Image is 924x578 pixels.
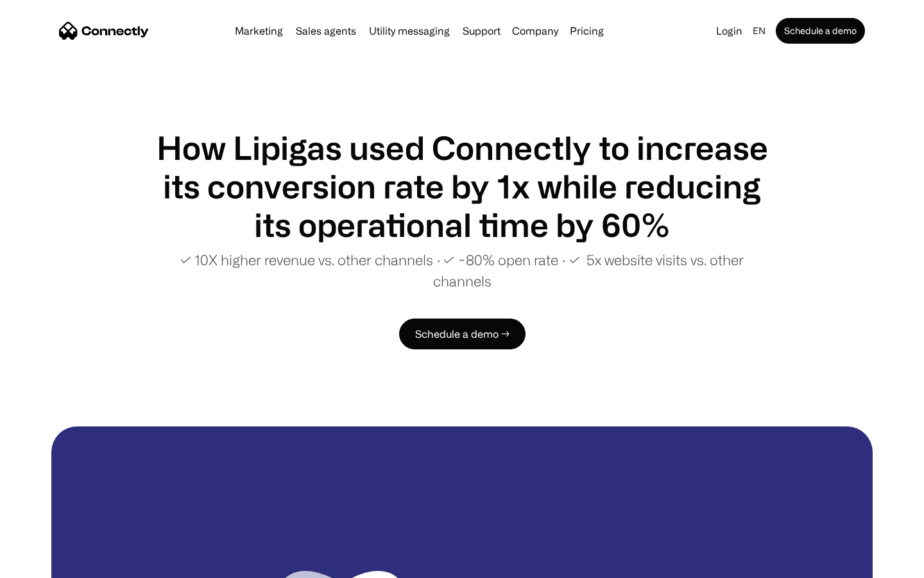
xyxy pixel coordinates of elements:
a: Support [458,26,506,36]
div: en [753,22,766,40]
ul: Language list [26,556,77,574]
a: Pricing [565,26,609,36]
a: Login [711,22,748,40]
aside: Language selected: English [13,554,77,574]
p: ✓ 10X higher revenue vs. other channels ∙ ✓ ~80% open rate ∙ ✓ 5x website visits vs. other channels [154,249,770,292]
h1: How Lipigas used Connectly to increase its conversion rate by 1x while reducing its operational t... [154,128,770,244]
div: Company [512,22,558,40]
a: Marketing [230,26,288,36]
a: Schedule a demo → [399,319,526,349]
a: Schedule a demo [776,18,865,44]
a: Utility messaging [364,26,455,36]
a: Sales agents [291,26,361,36]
